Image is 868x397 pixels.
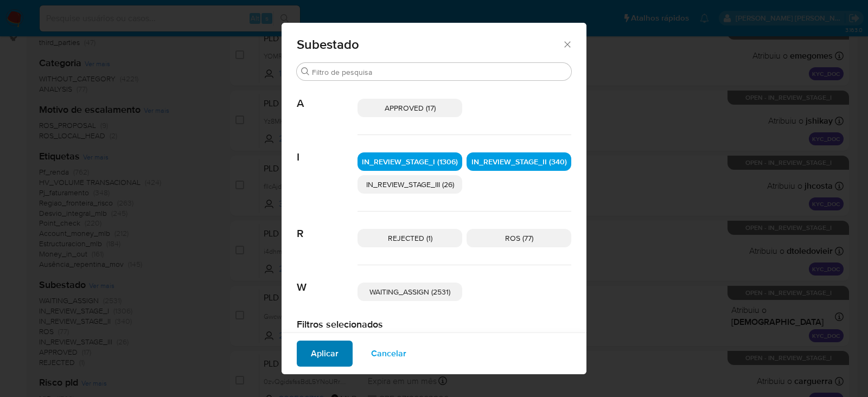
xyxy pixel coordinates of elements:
button: Buscar [301,67,310,76]
span: W [297,265,358,294]
div: ROS (77) [467,229,571,247]
input: Filtro de pesquisa [312,67,567,77]
span: IN_REVIEW_STAGE_I (1306) [362,156,458,167]
span: REJECTED (1) [388,233,432,244]
span: I [297,135,358,164]
button: Aplicar [297,341,353,367]
span: Subestado [297,38,562,51]
span: R [297,212,358,241]
span: IN_REVIEW_STAGE_II (340) [471,156,567,167]
div: APPROVED (17) [358,99,462,117]
div: WAITING_ASSIGN (2531) [358,283,462,301]
span: IN_REVIEW_STAGE_III (26) [366,179,454,190]
button: Fechar [562,39,572,49]
button: Remover seleção [297,330,359,343]
span: A [297,81,358,111]
div: IN_REVIEW_STAGE_II (340) [467,152,571,171]
span: ROS (77) [505,233,533,244]
div: IN_REVIEW_STAGE_III (26) [358,175,462,194]
span: Remover seleção [302,331,353,342]
h2: Filtros selecionados [297,318,571,330]
span: Aplicar [311,342,339,366]
span: APPROVED (17) [385,103,436,113]
button: Cancelar [357,341,420,367]
div: IN_REVIEW_STAGE_I (1306) [358,152,462,171]
span: WAITING_ASSIGN (2531) [369,286,450,297]
div: REJECTED (1) [358,229,462,247]
span: Cancelar [371,342,406,366]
